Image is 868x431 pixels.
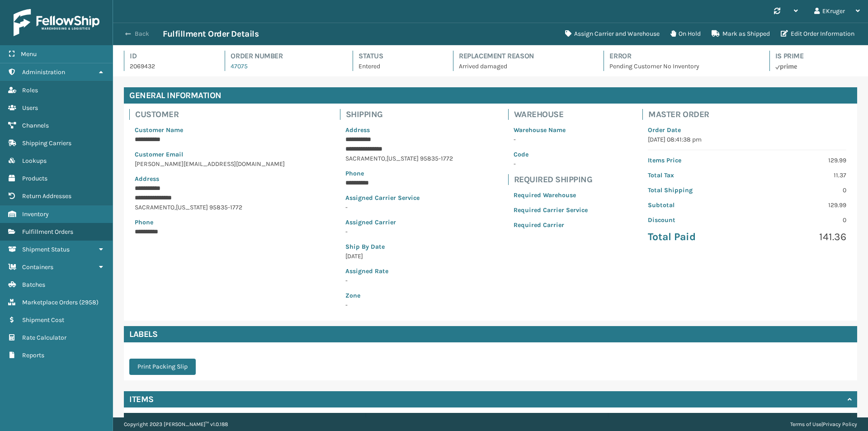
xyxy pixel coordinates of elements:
span: Users [22,104,38,112]
span: Roles [22,86,38,94]
span: Inventory [22,210,49,218]
a: 47075 [231,62,248,70]
span: ( 2958 ) [79,298,99,306]
p: 141.36 [753,230,846,244]
h4: Id [130,51,208,62]
span: Return Addresses [22,192,71,200]
h4: Order Number [231,51,336,62]
span: SACRAMENTO [345,155,385,162]
p: Items Price [648,156,741,165]
h4: Customer [135,109,290,120]
p: Phone [135,218,285,227]
h4: Labels [124,326,857,342]
p: - [345,203,453,212]
span: , [175,204,176,211]
span: Containers [22,263,53,271]
p: 0 [753,185,846,195]
img: logo [14,9,99,36]
span: 95835-1772 [420,155,453,162]
p: 129.99 [753,200,846,210]
label: SKU [374,416,600,424]
span: Menu [21,50,37,58]
button: Print Packing Slip [129,359,196,375]
button: On Hold [665,25,706,43]
span: SACRAMENTO [135,204,175,211]
p: Required Carrier [514,220,588,230]
span: Shipment Status [22,246,70,253]
p: Zone [345,291,453,300]
p: Assigned Carrier [345,218,453,227]
i: On Hold [670,30,676,37]
h4: Required Shipping [514,174,593,185]
span: [US_STATE] [387,155,419,162]
p: [PERSON_NAME][EMAIL_ADDRESS][DOMAIN_NAME] [135,159,285,169]
label: Product Name [132,416,358,424]
p: Pending Customer No Inventory [609,62,753,71]
span: - [345,291,453,309]
h4: Shipping [346,109,458,120]
h4: Status [359,51,437,62]
label: Quantity [617,416,842,424]
p: Customer Email [135,150,285,159]
p: Order Date [648,125,846,135]
span: Reports [22,351,44,359]
p: Subtotal [648,200,741,210]
p: Ship By Date [345,242,453,251]
h4: General Information [124,87,857,104]
span: Administration [22,68,65,76]
button: Edit Order Information [775,25,860,43]
h4: Items [129,394,154,405]
p: Required Carrier Service [514,205,588,215]
span: Products [22,175,47,182]
h4: Replacement Reason [459,51,587,62]
p: Entered [359,62,437,71]
div: | [790,417,857,431]
h4: Warehouse [514,109,593,120]
i: Assign Carrier and Warehouse [565,30,571,37]
h3: Fulfillment Order Details [163,28,259,39]
p: - [514,135,588,144]
i: Mark as Shipped [712,30,720,37]
span: Rate Calculator [22,334,66,341]
span: Marketplace Orders [22,298,78,306]
p: Assigned Rate [345,266,453,276]
h4: Is Prime [775,51,857,62]
h4: Master Order [648,109,852,120]
p: Assigned Carrier Service [345,193,453,203]
p: [DATE] [345,251,453,261]
button: Back [121,30,163,38]
p: Copyright 2023 [PERSON_NAME]™ v 1.0.188 [124,417,228,431]
p: 0 [753,215,846,225]
p: - [345,276,453,285]
p: Total Shipping [648,185,741,195]
span: Shipping Carriers [22,139,71,147]
i: Edit [781,30,788,37]
span: Address [345,126,370,134]
p: 11.37 [753,171,846,180]
p: Phone [345,169,453,178]
span: Channels [22,122,49,129]
a: Terms of Use [790,421,821,427]
p: Arrived damaged [459,62,587,71]
button: Assign Carrier and Warehouse [560,25,665,43]
p: 129.99 [753,156,846,165]
span: [US_STATE] [176,204,208,211]
p: 2069432 [130,62,208,71]
p: Customer Name [135,125,285,135]
span: Address [135,175,159,183]
p: Total Paid [648,230,741,244]
span: Fulfillment Orders [22,228,73,236]
p: - [514,159,588,169]
p: [DATE] 08:41:38 pm [648,135,846,144]
span: , [385,155,387,162]
a: Privacy Policy [823,421,857,427]
p: Code [514,150,588,159]
p: Warehouse Name [514,125,588,135]
span: Lookups [22,157,47,165]
p: Discount [648,215,741,225]
span: Batches [22,281,45,289]
p: Required Warehouse [514,190,588,200]
span: 95835-1772 [209,204,242,211]
button: Mark as Shipped [706,25,775,43]
p: Total Tax [648,171,741,180]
